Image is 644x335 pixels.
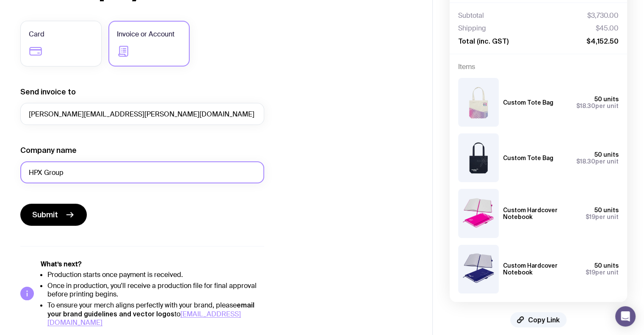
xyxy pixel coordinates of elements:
span: Copy Link [528,315,560,324]
a: [EMAIL_ADDRESS][DOMAIN_NAME] [47,310,241,327]
li: Production starts once payment is received. [47,271,264,279]
div: Open Intercom Messenger [615,306,636,327]
button: Copy Link [510,312,567,327]
li: To ensure your merch aligns perfectly with your brand, please to [47,301,264,327]
h5: What’s next? [41,260,264,269]
span: $19 [586,269,595,276]
h3: Custom Hardcover Notebook [503,262,579,276]
span: 50 units [594,262,619,269]
span: per unit [586,269,619,276]
li: Once in production, you'll receive a production file for final approval before printing begins. [47,282,264,299]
